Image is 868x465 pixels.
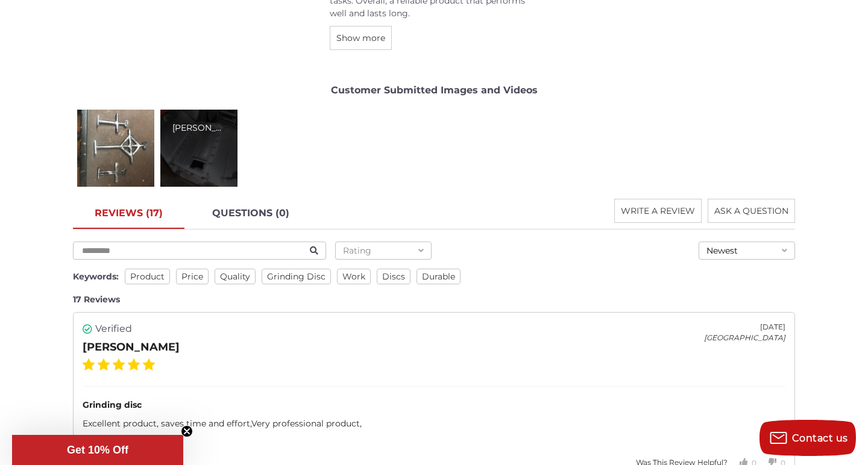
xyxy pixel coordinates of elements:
a: REVIEWS (17) [73,199,184,229]
label: 5 Stars [143,358,155,370]
i: Verified user [83,324,92,334]
div: [PERSON_NAME] [172,122,225,134]
div: Customer Submitted Images and Videos [73,83,795,98]
a: QUESTIONS (0) [190,199,311,229]
span: WRITE A REVIEW [621,205,695,216]
span: quality [215,269,256,284]
span: product [125,269,170,284]
label: 4 Stars [128,358,140,370]
div: [GEOGRAPHIC_DATA] [704,332,785,343]
span: Newest [706,245,738,256]
div: 17 Reviews [73,293,795,306]
span: discs [377,269,410,284]
span: work [337,269,371,284]
span: Show more [336,33,385,43]
div: Get 10% OffClose teaser [12,435,183,465]
span: price [176,269,209,284]
span: Rating [343,245,371,256]
span: Verified [95,322,132,336]
label: 3 Stars [113,358,125,370]
span: Excellent product, saves time and effort,Very professional product, [83,418,362,429]
button: WRITE A REVIEW [614,199,702,223]
div: [DATE] [704,322,785,332]
span: grinding disc [262,269,331,284]
button: Newest [699,242,795,260]
div: [PERSON_NAME] [83,339,180,355]
label: 1 Star [83,358,95,370]
button: Contact us [759,420,856,456]
div: Grinding disc [83,399,785,411]
button: Show more [330,26,392,50]
span: Keywords: [73,271,119,282]
label: 2 Stars [98,358,110,370]
button: Rating [335,242,432,260]
button: ASK A QUESTION [708,199,795,223]
span: Get 10% Off [67,444,128,456]
button: Close teaser [181,425,193,437]
span: ASK A QUESTION [714,205,788,216]
span: durable [417,269,461,284]
span: Contact us [792,432,848,444]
